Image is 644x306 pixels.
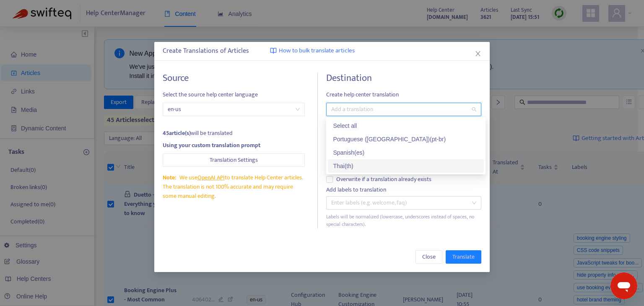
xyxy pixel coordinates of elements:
div: Spanish ( es ) [333,148,479,157]
span: en-us [168,103,300,116]
a: OpenAI API [197,173,225,182]
button: Close [473,49,483,58]
strong: 45 article(s) [163,128,191,138]
span: Close [422,252,436,262]
div: Create Translations of Articles [163,46,481,56]
span: close [475,50,481,57]
iframe: Botón para iniciar la ventana de mensajería [610,272,637,299]
div: We use to translate Help Center articles. The translation is not 100% accurate and may require so... [163,173,305,201]
a: How to bulk translate articles [270,46,355,56]
div: Portuguese ([GEOGRAPHIC_DATA]) ( pt-br ) [333,135,479,144]
span: Note: [163,173,176,182]
div: Thai ( th ) [333,161,479,171]
button: Translate [446,250,481,264]
span: Select the source help center language [163,90,305,99]
div: Select all [333,121,479,130]
div: Labels will be normalized (lowercase, underscores instead of spaces, no special characters). [326,213,481,229]
button: Close [415,250,442,264]
h4: Destination [326,73,481,84]
h4: Source [163,73,305,84]
div: will be translated [163,129,305,138]
div: Select all [328,119,484,132]
span: Overwrite if a translation already exists [333,175,435,184]
div: Add labels to translation [326,185,481,194]
div: Using your custom translation prompt [163,141,305,150]
button: Translation Settings [163,153,305,167]
span: Translation Settings [210,156,258,165]
img: image-link [270,47,277,54]
span: How to bulk translate articles [279,46,355,56]
span: Create help center translation [326,90,481,99]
